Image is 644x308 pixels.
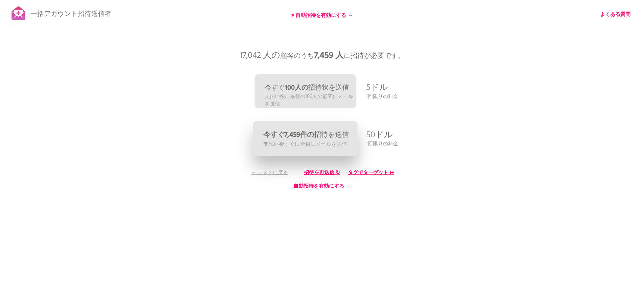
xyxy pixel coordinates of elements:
[366,81,388,95] font: 5ドル
[328,129,349,141] font: を送信
[291,11,353,20] font: ♥ 自動招待を有効にする →
[280,51,314,62] font: 顧客のうち
[30,9,112,20] font: 一括アカウント招待送信者
[263,129,314,141] font: 今すぐ7,459件の
[348,169,394,177] font: タグでターゲット ↦
[314,49,344,63] font: 7,459 人
[344,51,405,62] font: に招待が必要です。
[265,82,285,93] font: 今すぐ
[293,182,351,190] font: 自動招待を有効にする →
[253,121,357,156] a: 今すぐ7,459件の招待を送信 支払い後すぐに全員にメールを送信
[251,169,288,177] font: ← テストに戻る
[265,93,353,108] font: 支払い後に最後の100人の顧客にメールを送信
[285,82,308,93] font: 100人の
[255,74,356,108] a: 今すぐ100人の招待状を送信 支払い後に最後の100人の顧客にメールを送信
[600,10,630,19] font: よくある質問
[366,140,398,148] font: 1回限りの料金
[240,49,280,63] font: 17,042 人の
[366,128,393,142] font: 50ドル
[304,169,340,177] font: 招待を再送信 ↻
[366,93,398,101] font: 1回限りの料金
[600,11,630,18] a: よくある質問
[263,140,347,148] font: 支払い後すぐに全員にメールを送信
[314,129,328,141] font: 招待
[308,82,349,93] font: 招待状を送信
